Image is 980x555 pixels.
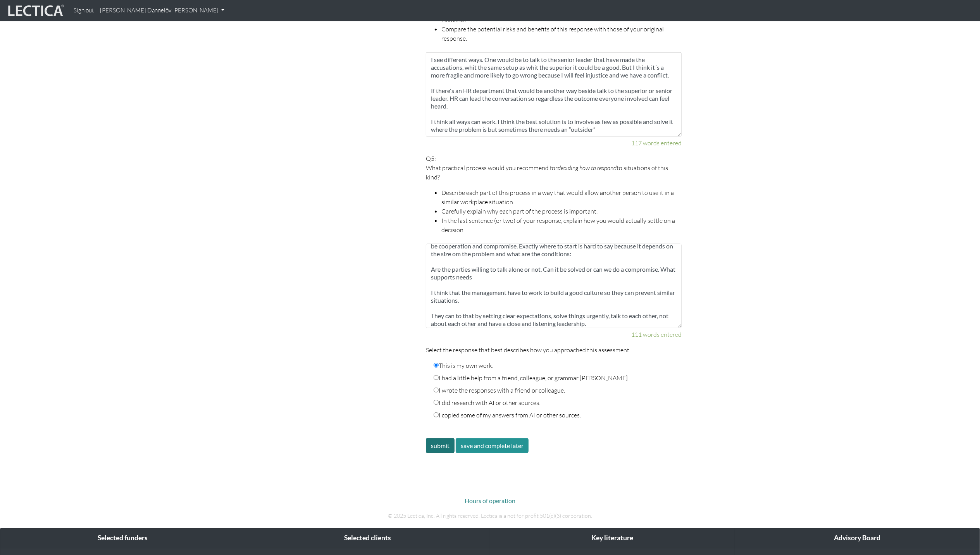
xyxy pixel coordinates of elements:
[275,512,705,521] p: © 2025 Lectica, Inc. All rights reserved. Lectica is a not for profit 501(c)(3) corporation.
[71,3,97,18] a: Sign out
[426,438,455,453] button: submit
[6,3,64,18] img: lecticalive
[441,24,682,43] li: Compare the potential risks and benefits of this response with those of your original response.
[426,52,682,137] textarea: I see different ways. One would be to talk to the senior leader that have made the accusations, w...
[426,154,682,234] p: Q5:
[0,529,245,548] div: Selected funders
[434,386,565,395] label: I wrote the responses with a friend or colleague.
[426,330,682,339] div: 111 words entered
[434,412,439,417] input: I copied some of my answers from AI or other sources.
[245,529,490,548] div: Selected clients
[434,375,439,380] input: I had a little help from a friend, colleague, or grammar [PERSON_NAME].
[456,438,529,453] button: save and complete later
[441,188,682,207] li: Describe each part of this process in a way that would allow another person to use it in a simila...
[441,207,682,216] li: Carefully explain why each part of the process is important.
[426,345,682,355] p: Select the response that best describes how you approached this assessment.
[441,216,682,234] li: In the last sentence (or two) of your response, explain how you would actually settle on a decision.
[426,163,682,182] p: What practical process would you recommend for to situations of this kind?
[434,410,581,420] label: I copied some of my answers from AI or other sources.
[426,138,682,148] div: 117 words entered
[490,529,735,548] div: Key literature
[558,164,617,172] em: deciding how to respond
[434,363,439,368] input: This is my own work.
[735,529,980,548] div: Advisory Board
[97,3,227,18] a: [PERSON_NAME] Dannelöv [PERSON_NAME]
[434,398,540,407] label: I did research with AI or other sources.
[465,497,515,505] a: Hours of operation
[426,244,682,328] textarea: I think the way to solve similar situations have to start in communication and then it needs to b...
[434,388,439,393] input: I wrote the responses with a friend or colleague.
[434,373,629,383] label: I had a little help from a friend, colleague, or grammar [PERSON_NAME].
[434,361,493,370] label: This is my own work.
[434,400,439,405] input: I did research with AI or other sources.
